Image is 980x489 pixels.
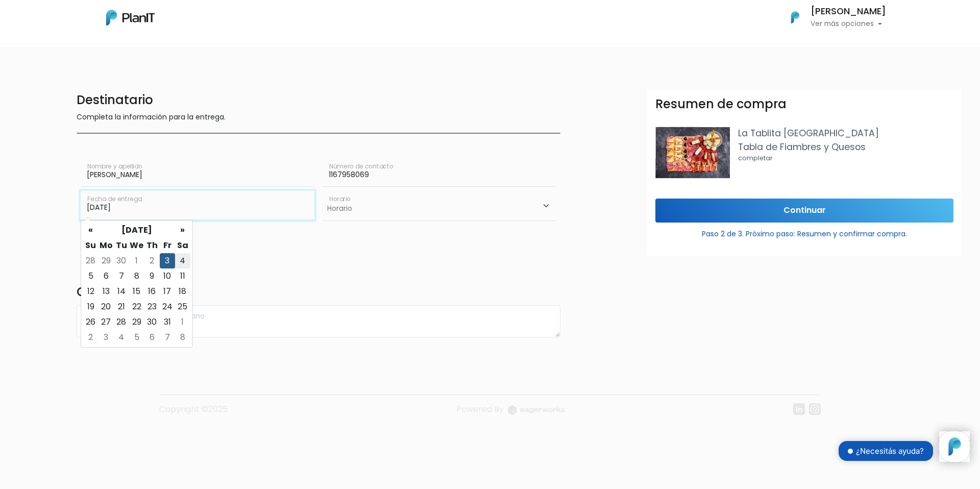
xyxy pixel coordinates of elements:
[160,330,175,345] td: 7
[175,268,190,284] td: 11
[175,314,190,330] td: 1
[77,285,560,302] h4: Comentarios
[81,191,314,219] input: Fecha de entrega
[77,112,560,125] p: Completa la información para la entrega.
[160,284,175,299] td: 17
[99,238,114,253] th: Mo
[160,238,175,253] th: Fr
[144,284,160,299] td: 16
[175,330,190,345] td: 8
[160,253,175,268] td: 3
[738,140,953,154] p: Tabla de Fiambres y Quesos
[114,330,129,345] td: 4
[83,314,99,330] td: 26
[144,238,160,253] th: Th
[786,431,939,472] iframe: trengo-widget-status
[144,299,160,314] td: 23
[114,268,129,284] td: 7
[811,20,886,28] p: Ver más opciones
[99,314,114,330] td: 27
[114,314,129,330] td: 28
[81,158,314,187] input: Nombre y apellido
[83,238,99,253] th: Su
[114,284,129,299] td: 14
[83,268,99,284] td: 5
[811,7,886,16] h6: [PERSON_NAME]
[175,238,190,253] th: Sa
[175,299,190,314] td: 25
[144,268,160,284] td: 9
[114,253,129,268] td: 30
[129,330,144,345] td: 5
[129,268,144,284] td: 8
[99,299,114,314] td: 20
[144,314,160,330] td: 30
[456,403,504,415] span: translation missing: es.layouts.footer.powered_by
[655,97,787,112] h3: Resumen de compra
[83,237,554,248] div: completar
[114,299,129,314] td: 21
[323,158,556,187] input: Número de contacto
[129,299,144,314] td: 22
[160,314,175,330] td: 31
[738,127,953,140] p: La Tablita [GEOGRAPHIC_DATA]
[77,93,560,108] h4: Destinatario
[129,314,144,330] td: 29
[175,253,190,268] td: 4
[175,284,190,299] td: 18
[83,330,99,345] td: 2
[159,403,228,423] p: Copyright ©2025
[106,10,155,26] img: PlanIt Logo
[508,405,565,415] img: logo_eagerworks-044938b0bf012b96b195e05891a56339191180c2d98ce7df62ca656130a436fa.svg
[784,6,806,29] img: PlanIt Logo
[83,299,99,314] td: 19
[655,199,953,223] input: Continuar
[129,284,144,299] td: 15
[738,154,953,163] p: completar
[129,253,144,268] td: 1
[99,223,175,238] th: [DATE]
[144,253,160,268] td: 2
[129,238,144,253] th: We
[99,268,114,284] td: 6
[160,268,175,284] td: 10
[456,403,565,423] a: Powered By
[175,223,190,238] th: »
[83,253,99,268] td: 28
[83,223,99,238] th: «
[939,431,970,462] iframe: trengo-widget-launcher
[160,299,175,314] td: 24
[99,284,114,299] td: 13
[99,253,114,268] td: 29
[114,238,129,253] th: Tu
[83,284,99,299] td: 12
[778,4,886,31] button: PlanIt Logo [PERSON_NAME] Ver más opciones
[655,127,730,178] img: Captura_de_pantalla_2025-07-17_161529.png
[144,330,160,345] td: 6
[655,225,953,239] p: Paso 2 de 3. Próximo paso: Resumen y confirmar compra.
[99,330,114,345] td: 3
